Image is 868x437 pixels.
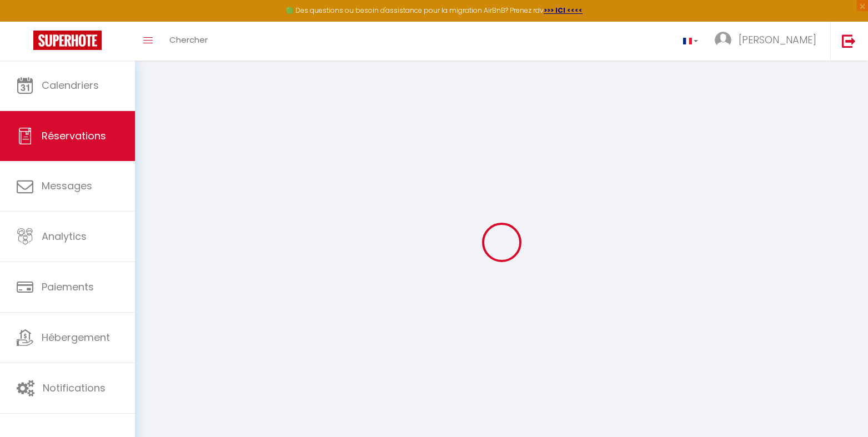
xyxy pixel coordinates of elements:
a: ... [PERSON_NAME] [706,22,830,61]
span: Notifications [43,381,106,395]
img: Super Booking [33,31,102,50]
span: Réservations [42,129,106,143]
a: Chercher [161,22,216,61]
span: Chercher [169,34,208,46]
span: [PERSON_NAME] [739,33,816,47]
span: Paiements [42,280,94,294]
img: logout [842,34,856,48]
span: Hébergement [42,330,110,344]
a: >>> ICI <<<< [544,6,583,15]
span: Messages [42,179,92,193]
span: Calendriers [42,78,99,92]
img: ... [715,32,731,48]
span: Analytics [42,229,87,243]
